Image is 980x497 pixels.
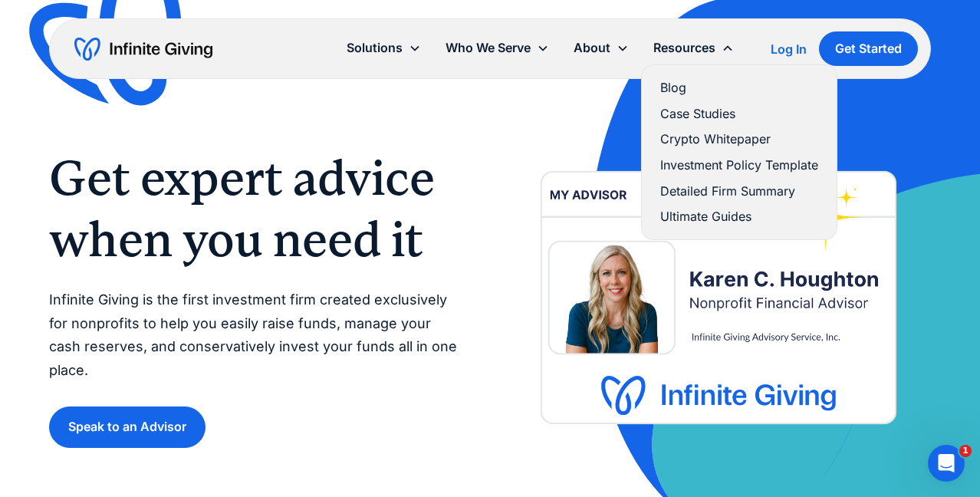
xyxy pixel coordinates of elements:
a: Ultimate Guides [660,206,818,227]
div: Log In [771,43,807,55]
a: Get Started [819,31,918,66]
div: About [561,31,641,64]
div: Who We Serve [446,38,531,58]
nav: Resources [641,64,837,240]
a: Blog [660,77,818,98]
div: Resources [653,38,715,58]
a: Log In [771,40,807,58]
p: Infinite Giving is the first investment firm created exclusively for nonprofits to help you easil... [49,288,459,382]
a: Detailed Firm Summary [660,181,818,202]
div: Resources [641,31,746,64]
a: Speak to an Advisor [49,406,206,447]
a: Case Studies [660,104,818,124]
div: Who We Serve [433,31,561,64]
div: Solutions [347,38,403,58]
iframe: Intercom live chat [928,445,965,482]
a: Crypto Whitepaper [660,129,818,150]
a: home [74,37,212,61]
h1: Get expert advice when you need it [49,147,459,270]
a: Investment Policy Template [660,155,818,176]
div: About [574,38,610,58]
span: 1 [959,445,972,457]
div: Solutions [334,31,433,64]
